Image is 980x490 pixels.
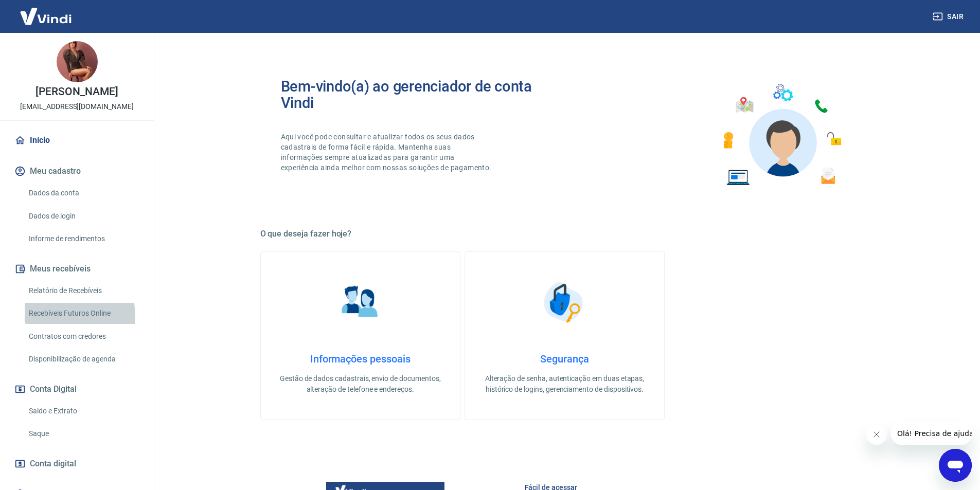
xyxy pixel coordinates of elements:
img: Imagem de um avatar masculino com diversos icones exemplificando as funcionalidades do gerenciado... [714,78,849,192]
img: Segurança [539,277,590,328]
button: Conta Digital [12,378,141,401]
h5: O que deseja fazer hoje? [260,229,869,239]
a: Conta digital [12,452,141,475]
h4: Informações pessoais [277,353,443,365]
a: Início [12,129,141,152]
a: Informações pessoaisInformações pessoaisGestão de dados cadastrais, envio de documentos, alteraçã... [260,251,460,420]
a: Saldo e Extrato [25,401,141,422]
a: Informe de rendimentos [25,228,141,249]
a: SegurançaSegurançaAlteração de senha, autenticação em duas etapas, histórico de logins, gerenciam... [465,251,665,420]
span: Olá! Precisa de ajuda? [6,7,86,15]
img: Informações pessoais [334,277,386,328]
img: 557e3562-6123-46ee-8d50-303be2e65ab5.jpeg [57,41,98,82]
button: Meu cadastro [12,160,141,183]
iframe: Botão para abrir a janela de mensagens [939,449,972,482]
p: [EMAIL_ADDRESS][DOMAIN_NAME] [20,101,134,112]
img: Vindi [12,1,79,32]
button: Meus recebíveis [12,258,141,280]
span: Conta digital [30,457,76,471]
button: Sair [931,7,968,26]
iframe: Fechar mensagem [866,424,887,445]
h2: Bem-vindo(a) ao gerenciador de conta Vindi [281,78,565,111]
p: Aqui você pode consultar e atualizar todos os seus dados cadastrais de forma fácil e rápida. Mant... [281,132,494,173]
a: Relatório de Recebíveis [25,280,141,301]
p: Gestão de dados cadastrais, envio de documentos, alteração de telefone e endereços. [277,373,443,395]
a: Dados de login [25,206,141,227]
a: Contratos com credores [25,326,141,347]
p: Alteração de senha, autenticação em duas etapas, histórico de logins, gerenciamento de dispositivos. [482,373,648,395]
iframe: Mensagem da empresa [891,422,972,445]
p: [PERSON_NAME] [35,86,118,97]
a: Recebíveis Futuros Online [25,303,141,324]
a: Dados da conta [25,183,141,204]
a: Saque [25,423,141,444]
a: Disponibilização de agenda [25,349,141,370]
h4: Segurança [482,353,648,365]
